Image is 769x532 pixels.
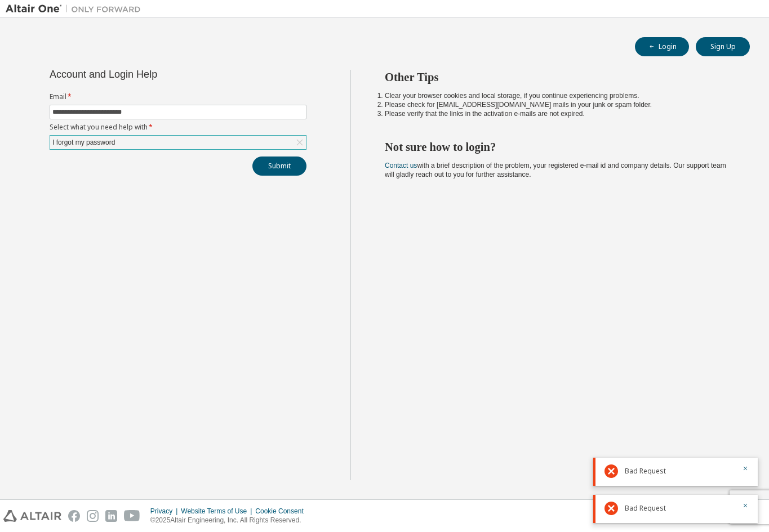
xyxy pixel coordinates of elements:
button: Login [635,37,689,56]
div: Cookie Consent [255,507,310,516]
div: I forgot my password [50,136,306,149]
h2: Other Tips [385,70,730,84]
li: Please verify that the links in the activation e-mails are not expired. [385,109,730,118]
img: youtube.svg [124,510,140,522]
span: Bad Request [625,504,666,513]
p: © 2025 Altair Engineering, Inc. All Rights Reserved. [150,516,310,525]
li: Clear your browser cookies and local storage, if you continue experiencing problems. [385,91,730,100]
div: Privacy [150,507,181,516]
img: facebook.svg [68,510,80,522]
img: Altair One [6,3,146,15]
h2: Not sure how to login? [385,140,730,154]
span: with a brief description of the problem, your registered e-mail id and company details. Our suppo... [385,162,726,178]
img: linkedin.svg [105,510,117,522]
div: I forgot my password [51,136,117,149]
a: Contact us [385,162,417,169]
img: instagram.svg [87,510,99,522]
div: Website Terms of Use [181,507,255,516]
li: Please check for [EMAIL_ADDRESS][DOMAIN_NAME] mails in your junk or spam folder. [385,100,730,109]
button: Submit [252,157,306,176]
label: Email [50,92,306,101]
button: Sign Up [696,37,750,56]
img: altair_logo.svg [3,510,61,522]
label: Select what you need help with [50,123,306,132]
div: Account and Login Help [50,70,255,79]
span: Bad Request [625,467,666,476]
